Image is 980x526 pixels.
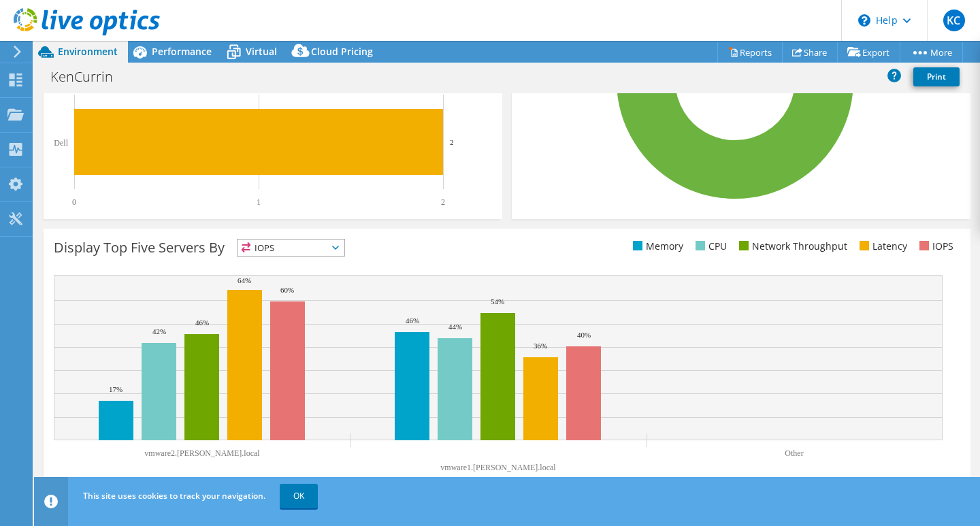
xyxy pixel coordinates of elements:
a: Reports [717,42,783,63]
span: This site uses cookies to track your navigation. [83,490,265,502]
text: Dell [54,138,68,148]
a: OK [280,484,318,508]
a: Print [913,67,960,86]
li: Network Throughput [736,239,847,254]
text: 1 [257,197,261,207]
text: 46% [406,316,419,325]
h1: KenCurrin [44,69,134,84]
span: Environment [58,45,118,58]
span: Performance [152,45,212,58]
text: vmware2.[PERSON_NAME].local [144,448,260,458]
a: Export [837,42,900,63]
text: vmware1.[PERSON_NAME].local [440,463,556,472]
span: Virtual [246,45,277,58]
text: 17% [109,385,122,393]
text: 46% [195,318,209,327]
span: KC [943,10,965,31]
text: 36% [534,342,547,350]
text: 54% [491,297,504,306]
a: More [900,42,963,63]
text: 40% [577,331,591,339]
text: 44% [448,323,462,331]
text: 64% [238,276,251,284]
text: 60% [280,286,294,294]
a: Share [782,42,838,63]
text: 2 [441,197,445,207]
span: Cloud Pricing [311,45,373,58]
text: 42% [152,327,166,335]
li: CPU [692,239,727,254]
text: 0 [72,197,76,207]
text: Other [785,448,803,458]
li: Latency [856,239,907,254]
svg: \n [858,14,870,27]
li: IOPS [916,239,953,254]
li: Memory [630,239,683,254]
span: IOPS [238,240,344,256]
text: 2 [450,138,454,146]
